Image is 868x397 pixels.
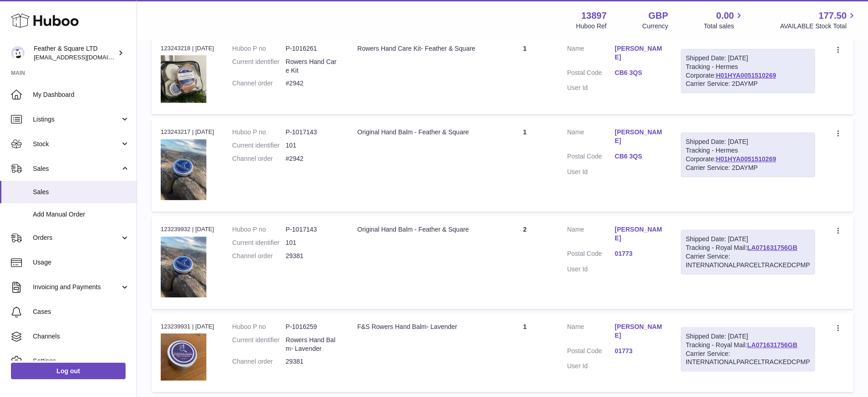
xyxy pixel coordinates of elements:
[33,233,120,242] span: Orders
[161,237,206,297] img: il_fullxfull.5545322717_sv0z.jpg
[286,58,339,75] dd: Rowers Hand Care Kit
[567,225,615,245] dt: Name
[232,154,286,163] dt: Channel order
[615,128,662,145] a: [PERSON_NAME]
[33,188,130,196] span: Sales
[286,141,339,150] dd: 101
[686,332,810,341] div: Shipped Date: [DATE]
[681,49,815,94] div: Tracking - Hermes Corporate:
[232,323,286,331] dt: Huboo P no
[33,258,130,267] span: Usage
[33,332,130,341] span: Channels
[686,235,810,243] div: Shipped Date: [DATE]
[681,327,815,372] div: Tracking - Royal Mail:
[567,44,615,64] dt: Name
[33,115,120,124] span: Listings
[161,128,214,136] div: 123243217 | [DATE]
[286,44,339,53] dd: P-1016261
[358,44,483,53] div: Rowers Hand Care Kit- Feather & Square
[716,155,776,163] a: H01HYA0051510269
[615,225,662,243] a: [PERSON_NAME]
[33,90,130,99] span: My Dashboard
[615,152,662,161] a: CB6 3QS
[161,333,206,381] img: il_fullxfull.5886853711_7eth.jpg
[615,323,662,340] a: [PERSON_NAME]
[286,225,339,234] dd: P-1017143
[161,139,206,200] img: il_fullxfull.5545322717_sv0z.jpg
[161,44,214,53] div: 123243218 | [DATE]
[232,58,286,75] dt: Current identifier
[33,140,120,148] span: Stock
[615,44,662,62] a: [PERSON_NAME]
[581,10,607,22] strong: 13897
[358,225,483,234] div: Original Hand Balm - Feather & Square
[286,154,339,163] dd: #2942
[567,362,615,371] dt: User Id
[34,44,116,62] div: Feather & Square LTD
[33,210,130,219] span: Add Manual Order
[286,323,339,331] dd: P-1016259
[33,164,120,173] span: Sales
[34,53,134,61] span: [EMAIL_ADDRESS][DOMAIN_NAME]
[681,132,815,177] div: Tracking - Hermes Corporate:
[615,69,662,77] a: CB6 3QS
[648,10,668,22] strong: GBP
[567,347,615,358] dt: Postal Code
[567,84,615,92] dt: User Id
[232,225,286,234] dt: Huboo P no
[704,22,744,31] span: Total sales
[567,69,615,79] dt: Postal Code
[232,128,286,137] dt: Huboo P no
[232,238,286,247] dt: Current identifier
[686,138,810,146] div: Shipped Date: [DATE]
[11,363,126,379] a: Log out
[33,307,130,316] span: Cases
[567,265,615,274] dt: User Id
[642,22,668,31] div: Currency
[567,323,615,342] dt: Name
[161,55,206,103] img: il_fullxfull.5603997955_dj5x.jpg
[286,79,339,88] dd: #2942
[11,46,25,60] img: feathernsquare@gmail.com
[492,313,558,392] td: 1
[358,128,483,137] div: Original Hand Balm - Feather & Square
[686,54,810,63] div: Shipped Date: [DATE]
[567,128,615,148] dt: Name
[704,10,744,31] a: 0.00 Total sales
[492,119,558,212] td: 1
[232,44,286,53] dt: Huboo P no
[615,347,662,355] a: 01773
[716,72,776,79] a: H01HYA0051510269
[161,323,214,331] div: 123239931 | [DATE]
[33,283,120,291] span: Invoicing and Payments
[567,249,615,260] dt: Postal Code
[232,252,286,260] dt: Channel order
[232,141,286,150] dt: Current identifier
[232,336,286,353] dt: Current identifier
[232,357,286,366] dt: Channel order
[615,249,662,258] a: 01773
[747,341,798,349] a: LA071631756GB
[686,79,810,88] div: Carrier Service: 2DAYMP
[232,79,286,88] dt: Channel order
[492,35,558,114] td: 1
[819,10,847,22] span: 177.50
[686,349,810,367] div: Carrier Service: INTERNATIONALPARCELTRACKEDCPMP
[681,230,815,275] div: Tracking - Royal Mail:
[286,357,339,366] dd: 29381
[576,22,607,31] div: Huboo Ref
[780,22,857,31] span: AVAILABLE Stock Total
[286,336,339,353] dd: Rowers Hand Balm- Lavender
[161,225,214,233] div: 123239932 | [DATE]
[567,152,615,163] dt: Postal Code
[33,357,130,365] span: Settings
[286,238,339,247] dd: 101
[492,216,558,309] td: 2
[686,164,810,172] div: Carrier Service: 2DAYMP
[780,10,857,31] a: 177.50 AVAILABLE Stock Total
[358,323,483,331] div: F&S Rowers Hand Balm- Lavender
[286,128,339,137] dd: P-1017143
[567,168,615,176] dt: User Id
[686,252,810,270] div: Carrier Service: INTERNATIONALPARCELTRACKEDCPMP
[747,244,798,251] a: LA071631756GB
